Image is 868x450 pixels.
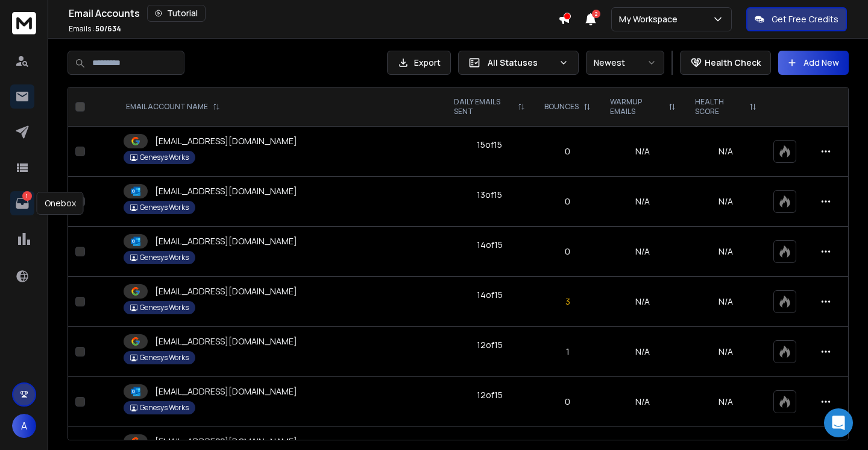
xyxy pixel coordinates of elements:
p: [EMAIL_ADDRESS][DOMAIN_NAME] [155,385,297,398]
button: A [12,414,36,438]
p: 0 [542,145,593,157]
p: [EMAIL_ADDRESS][DOMAIN_NAME] [155,235,297,247]
p: Genesys Works [140,153,189,162]
p: N/A [693,396,759,408]
span: 2 [592,10,600,18]
p: Emails : [69,24,121,34]
div: 12 of 15 [477,339,503,351]
td: N/A [600,377,685,427]
p: My Workspace [619,13,682,25]
div: 12 of 15 [477,389,503,401]
p: Get Free Credits [772,13,838,25]
p: N/A [693,346,759,358]
td: N/A [600,327,685,377]
p: Genesys Works [140,253,189,262]
button: Get Free Credits [746,7,847,31]
div: 14 of 15 [477,289,503,301]
button: Health Check [680,51,771,75]
p: 1 [22,191,32,201]
button: Tutorial [147,5,206,22]
button: Export [387,51,451,75]
p: N/A [693,296,759,308]
p: [EMAIL_ADDRESS][DOMAIN_NAME] [155,135,297,147]
a: 1 [10,191,34,215]
p: Genesys Works [140,403,189,413]
td: N/A [600,177,685,227]
p: HEALTH SCORE [695,97,744,116]
p: 0 [542,195,593,208]
p: N/A [693,145,759,157]
span: 50 / 634 [95,24,121,34]
p: BOUNCES [544,102,579,112]
p: Health Check [705,57,761,69]
td: N/A [600,277,685,327]
button: Add New [778,51,849,75]
div: Email Accounts [69,5,558,22]
p: 1 [542,346,593,358]
p: [EMAIL_ADDRESS][DOMAIN_NAME] [155,185,297,197]
p: N/A [693,246,759,258]
div: Open Intercom Messenger [824,408,853,437]
p: Genesys Works [140,353,189,363]
td: N/A [600,127,685,177]
td: N/A [600,227,685,277]
p: [EMAIL_ADDRESS][DOMAIN_NAME] [155,436,297,448]
div: 15 of 15 [477,139,502,151]
p: 3 [542,296,593,308]
p: WARMUP EMAILS [610,97,663,116]
button: Newest [586,51,664,75]
p: Genesys Works [140,203,189,212]
div: 14 of 15 [477,239,503,251]
p: Genesys Works [140,303,189,312]
p: 0 [542,396,593,408]
div: EMAIL ACCOUNT NAME [126,102,220,112]
p: [EMAIL_ADDRESS][DOMAIN_NAME] [155,285,297,297]
p: 0 [542,246,593,258]
div: Onebox [37,192,84,215]
p: All Statuses [488,57,554,69]
p: DAILY EMAILS SENT [454,97,513,116]
p: N/A [693,195,759,208]
div: 13 of 15 [477,189,502,201]
p: [EMAIL_ADDRESS][DOMAIN_NAME] [155,335,297,347]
